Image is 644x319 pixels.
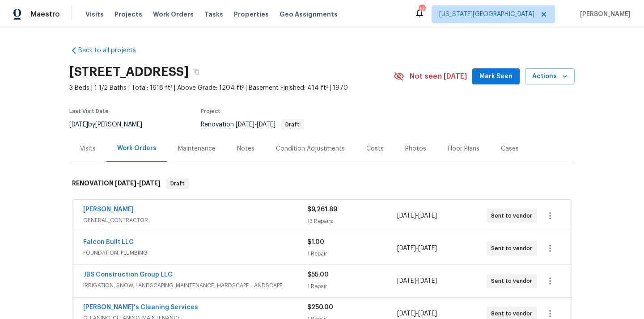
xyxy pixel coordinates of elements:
[276,144,345,153] div: Condition Adjustments
[201,109,220,114] span: Project
[410,72,467,81] span: Not seen [DATE]
[397,245,416,252] span: [DATE]
[83,248,307,257] span: FOUNDATION, PLUMBING
[237,144,254,153] div: Notes
[69,67,189,76] h2: [STREET_ADDRESS]
[204,11,223,17] span: Tasks
[439,10,534,19] span: [US_STATE][GEOGRAPHIC_DATA]
[83,281,307,290] span: IRRIGATION, SNOW, LANDSCAPING_MAINTENANCE, HARDSCAPE_LANDSCAPE
[418,278,437,284] span: [DATE]
[69,109,109,114] span: Last Visit Date
[307,282,397,291] div: 1 Repair
[397,278,416,284] span: [DATE]
[83,304,198,311] a: [PERSON_NAME]'s Cleaning Services
[418,311,437,317] span: [DATE]
[307,272,329,278] span: $55.00
[405,144,426,153] div: Photos
[69,122,88,128] span: [DATE]
[491,211,536,220] span: Sent to vendor
[418,245,437,252] span: [DATE]
[418,213,437,219] span: [DATE]
[83,206,134,213] a: [PERSON_NAME]
[201,122,304,128] span: Renovation
[115,180,161,186] span: -
[525,68,575,85] button: Actions
[83,239,134,245] a: Falcon Built LLC
[472,68,520,85] button: Mark Seen
[178,144,216,153] div: Maintenance
[69,84,394,92] span: 3 Beds | 1 1/2 Baths | Total: 1618 ft² | Above Grade: 1204 ft² | Basement Finished: 414 ft² | 1970
[83,272,173,278] a: JBS Construction Group LLC
[501,144,519,153] div: Cases
[576,10,631,19] span: [PERSON_NAME]
[85,10,104,19] span: Visits
[397,311,416,317] span: [DATE]
[236,122,275,128] span: -
[69,169,575,198] div: RENOVATION [DATE]-[DATE]Draft
[72,178,161,189] h6: RENOVATION
[236,122,254,128] span: [DATE]
[234,10,269,19] span: Properties
[167,179,188,188] span: Draft
[69,46,155,55] a: Back to all projects
[139,180,161,186] span: [DATE]
[532,71,568,82] span: Actions
[307,249,397,258] div: 1 Repair
[419,5,425,14] div: 12
[117,144,157,153] div: Work Orders
[397,213,416,219] span: [DATE]
[115,180,136,186] span: [DATE]
[307,206,337,213] span: $9,261.89
[280,10,338,19] span: Geo Assignments
[491,309,536,318] span: Sent to vendor
[257,122,275,128] span: [DATE]
[307,239,324,245] span: $1.00
[282,122,303,127] span: Draft
[80,144,96,153] div: Visits
[397,211,437,220] span: -
[448,144,479,153] div: Floor Plans
[30,10,60,19] span: Maestro
[69,119,153,130] div: by [PERSON_NAME]
[307,217,397,226] div: 13 Repairs
[397,309,437,318] span: -
[153,10,194,19] span: Work Orders
[491,244,536,253] span: Sent to vendor
[114,10,142,19] span: Projects
[83,216,307,225] span: GENERAL_CONTRACTOR
[307,304,333,311] span: $250.00
[397,277,437,285] span: -
[491,277,536,285] span: Sent to vendor
[479,71,513,82] span: Mark Seen
[366,144,384,153] div: Costs
[189,64,205,80] button: Copy Address
[397,244,437,253] span: -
